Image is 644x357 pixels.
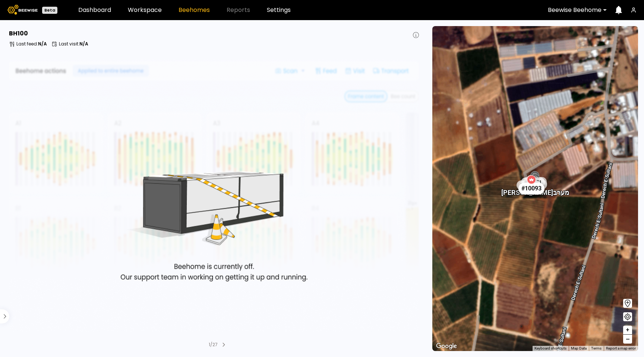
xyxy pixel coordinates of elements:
div: [PERSON_NAME] מערב [501,181,569,196]
p: Last feed : [16,42,47,46]
button: – [623,335,632,344]
button: + [623,326,632,335]
div: Beta [42,7,57,14]
b: N/A [38,41,47,47]
img: Google [434,341,459,351]
a: Beehomes [179,7,210,13]
a: Open this area in Google Maps (opens a new window) [434,341,459,351]
span: + [625,325,630,335]
p: Last visit : [59,42,88,46]
span: – [626,335,630,344]
div: # 10221 [517,180,540,190]
a: Dashboard [78,7,111,13]
a: Report a map error [606,346,636,350]
img: Empty State [9,59,420,332]
h3: BH 100 [9,31,28,37]
a: Settings [267,7,291,13]
button: Keyboard shortcuts [534,346,566,351]
img: Beewise logo [7,5,38,15]
span: Reports [227,7,250,13]
button: Map Data [571,346,587,351]
b: N/A [79,41,88,47]
a: Workspace [128,7,162,13]
a: Terms (opens in new tab) [591,346,602,350]
div: 1 / 27 [209,341,218,348]
div: # 10093 [518,183,544,195]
